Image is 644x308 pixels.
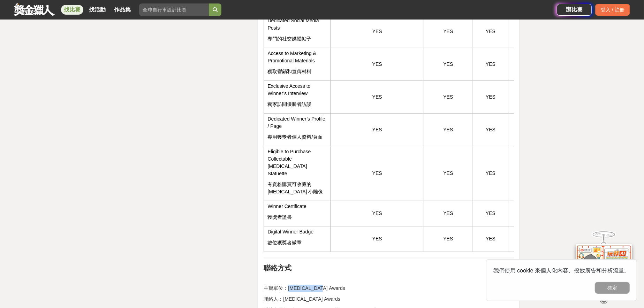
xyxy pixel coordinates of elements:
td: YES [330,201,424,226]
td: YES [509,226,547,252]
a: 找活動 [86,5,108,15]
td: YES [330,80,424,113]
p: 獨家訪問優勝者訪談 [267,101,326,108]
td: YES [424,80,472,113]
td: YES [424,146,472,201]
td: YES [472,15,509,48]
td: / [509,15,547,48]
td: YES [330,226,424,252]
a: 作品集 [111,5,134,15]
span: 我們使用 cookie 來個人化內容、投放廣告和分析流量。 [493,268,630,274]
td: YES [330,146,424,201]
td: YES [472,80,509,113]
p: 專門的社交媒體帖子 [267,35,326,43]
img: d2146d9a-e6f6-4337-9592-8cefde37ba6b.png [576,239,632,286]
p: 有資格購買可收藏的 [MEDICAL_DATA] 小雕像 [267,181,326,195]
td: YES [424,113,472,146]
td: YES [424,201,472,226]
p: 專用獲獎者個人資料/頁面 [267,133,326,141]
a: 辦比賽 [557,4,592,16]
td: YES [472,226,509,252]
p: Dedicated Winner’s Profile / Page [267,115,326,130]
p: 數位獲獎者徽章 [267,239,326,246]
div: 登入 / 註冊 [595,4,630,16]
td: YES [424,226,472,252]
td: YES [509,201,547,226]
td: YES [330,113,424,146]
td: YES [509,48,547,80]
td: YES [424,15,472,48]
p: Winner Certificate [267,203,326,210]
td: YES [509,80,547,113]
p: 聯絡人：[MEDICAL_DATA] Awards [264,295,514,303]
td: YES [424,48,472,80]
td: YES [509,113,547,146]
input: 全球自行車設計比賽 [139,3,209,16]
p: Access to Marketing & Promotional Materials [267,50,326,64]
a: 找比賽 [61,5,83,15]
p: 獲獎者證書 [267,214,326,221]
td: YES [330,48,424,80]
td: YES [330,15,424,48]
strong: 聯絡方式 [264,264,291,272]
p: Exclusive Access to Winner’s Interview [267,83,326,97]
p: 主辦單位：[MEDICAL_DATA] Awards [264,285,514,292]
td: YES [472,113,509,146]
p: Digital Winner Badge [267,228,326,236]
td: YES [509,146,547,201]
td: YES [472,146,509,201]
p: Dedicated Social Media Posts [267,17,326,32]
button: 確定 [595,282,630,294]
p: Eligible to Purchase Collectable [MEDICAL_DATA] Statuette [267,148,326,177]
td: YES [472,201,509,226]
p: 獲取營銷和宣傳材料 [267,68,326,75]
td: YES [472,48,509,80]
